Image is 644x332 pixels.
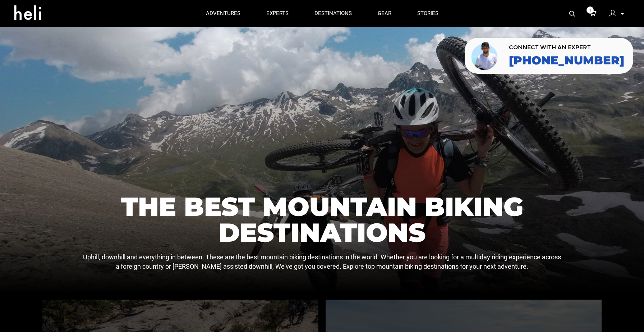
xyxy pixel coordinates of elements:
p: adventures [206,10,240,17]
span: 1 [586,6,594,14]
a: [PHONE_NUMBER] [509,54,624,67]
span: CONNECT WITH AN EXPERT [509,45,624,50]
img: signin-icon-3x.png [609,10,616,17]
img: contact our team [470,41,500,71]
p: experts [266,10,289,17]
p: destinations [314,10,352,17]
h1: The Best Mountain Biking Destinations [82,194,562,245]
img: search-bar-icon.svg [569,11,575,17]
p: Uphill, downhill and everything in between. These are the best mountain biking destinations in th... [82,253,562,271]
